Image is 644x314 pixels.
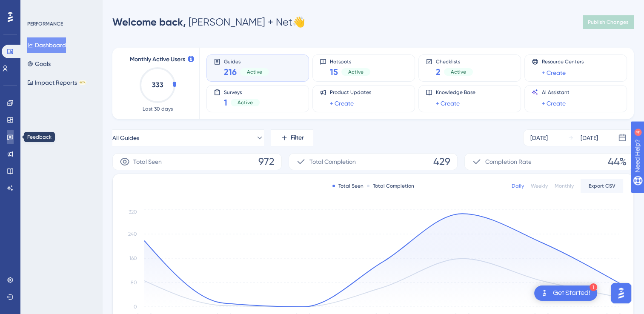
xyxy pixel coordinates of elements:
div: Get Started! [553,288,590,298]
span: Surveys [224,89,260,95]
a: + Create [436,98,460,108]
span: Monthly Active Users [130,54,185,65]
tspan: 240 [128,231,137,237]
span: Guides [224,58,269,64]
span: 2 [436,66,441,78]
a: + Create [542,68,566,78]
span: 216 [224,66,237,78]
span: Publish Changes [588,19,629,26]
img: launcher-image-alternative-text [539,288,550,298]
div: Open Get Started! checklist, remaining modules: 1 [534,285,597,301]
tspan: 0 [134,304,137,310]
div: 4 [59,4,62,11]
div: Monthly [555,183,574,189]
span: Export CSV [589,183,615,189]
a: + Create [330,98,354,108]
div: [PERSON_NAME] + Net 👋 [112,15,305,29]
div: Total Seen [332,183,364,189]
span: Last 30 days [143,106,173,112]
tspan: 80 [131,280,137,285]
button: Publish Changes [583,15,634,29]
span: Total Completion [309,157,356,167]
button: Export CSV [581,179,623,193]
span: Active [247,69,262,75]
text: 333 [152,81,163,89]
div: [DATE] [581,133,598,143]
span: Active [238,99,253,106]
span: Active [348,69,364,75]
div: Daily [512,183,524,189]
button: All Guides [112,129,264,146]
button: Impact ReportsBETA [27,75,86,90]
span: 1 [224,97,227,108]
span: Total Seen [133,157,162,167]
span: All Guides [112,133,139,143]
tspan: 160 [129,255,137,261]
button: Goals [27,56,51,71]
div: 1 [590,283,597,291]
span: Active [451,69,466,75]
span: Completion Rate [485,157,531,167]
a: + Create [542,98,566,108]
span: Welcome back, [112,16,186,28]
span: Filter [291,133,304,143]
div: BETA [79,80,86,85]
span: AI Assistant [542,89,570,96]
span: Knowledge Base [436,89,475,96]
tspan: 320 [129,208,137,214]
span: Need Help? [20,2,53,12]
span: Product Updates [330,89,371,96]
span: Resource Centers [542,58,584,65]
span: 429 [433,155,450,168]
span: Checklists [436,58,473,64]
span: 972 [258,155,275,168]
iframe: UserGuiding AI Assistant Launcher [608,280,634,306]
div: [DATE] [530,133,548,143]
div: Total Completion [367,183,414,189]
span: 15 [330,66,338,78]
span: Hotspots [330,58,370,64]
button: Dashboard [27,37,66,53]
button: Filter [271,129,313,146]
span: 44% [608,155,627,168]
div: PERFORMANCE [27,20,63,27]
div: Weekly [531,183,548,189]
